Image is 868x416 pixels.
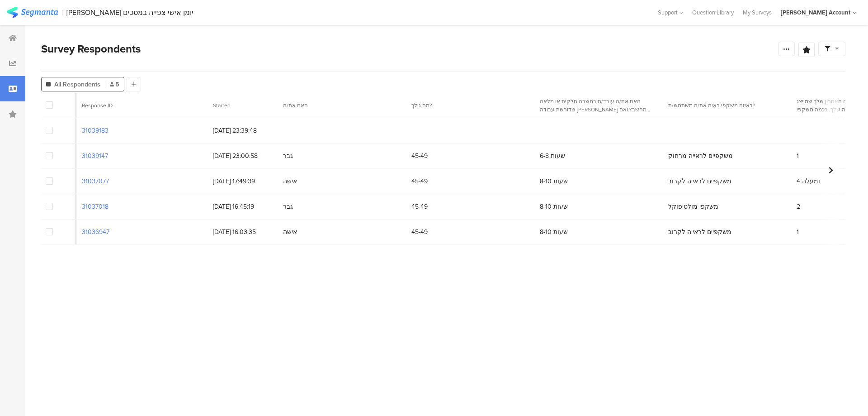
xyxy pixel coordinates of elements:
[82,202,108,211] section: 31037018
[66,8,193,17] div: [PERSON_NAME] יומן אישי צפייה במסכים
[540,151,565,161] span: 6-8 שעות
[213,151,274,161] span: [DATE] 23:00:58
[797,227,799,237] span: 1
[540,177,568,186] span: 8-10 שעות
[283,227,297,237] span: אישה
[283,177,297,186] span: אישה
[797,202,800,211] span: 2
[658,5,683,19] div: Support
[411,177,428,186] span: 45-49
[411,101,524,110] section: מה גילך?
[82,101,113,110] span: Response ID
[283,151,293,161] span: גבר
[797,177,820,186] span: 4 ומעלה
[668,151,733,161] span: משקפיים לראייה מרחוק
[668,227,731,237] span: משקפיים לראייה לקרוב
[411,202,428,211] span: 45-49
[738,8,776,17] a: My Surveys
[540,227,568,237] span: 8-10 שעות
[781,8,850,17] div: [PERSON_NAME] Account
[213,101,231,110] span: Started
[213,227,274,237] span: [DATE] 16:03:35
[668,177,731,186] span: משקפיים לראייה לקרוב
[213,202,274,211] span: [DATE] 16:45:19
[688,8,738,17] a: Question Library
[668,202,718,211] span: משקפי מולטיפוקל
[61,7,63,18] div: |
[540,202,568,211] span: 8-10 שעות
[82,126,108,135] section: 31039183
[41,41,141,57] span: Survey Respondents
[7,7,58,18] img: segmanta logo
[82,227,109,237] section: 31036947
[213,177,274,186] span: [DATE] 17:49:39
[110,80,119,89] span: 5
[797,151,799,161] span: 1
[82,177,109,186] section: 31037077
[411,227,428,237] span: 45-49
[82,151,108,161] section: 31039147
[411,151,428,161] span: 45-49
[540,97,653,114] section: האם את/ה עובד/ת במשרה חלקית או מלאה שדורשת עבודה [PERSON_NAME] מחשב? ואם כן, כמה שעות ביום ממוצע ...
[213,126,274,135] span: [DATE] 23:39:48
[283,202,293,211] span: גבר
[668,101,781,110] section: באיזה משקפי ראיה את/ה משתמש/ת?
[283,101,396,110] section: האם את/ה
[54,80,100,89] span: All Respondents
